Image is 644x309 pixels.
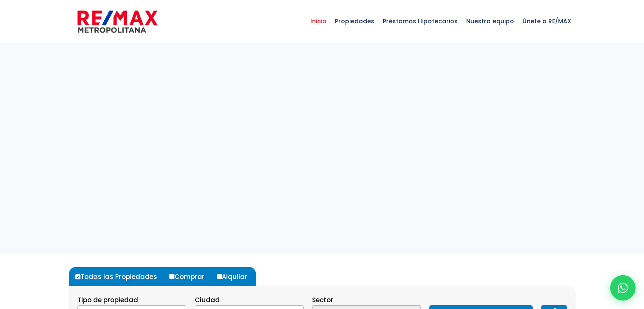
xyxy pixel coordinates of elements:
[462,8,518,34] span: Nuestro equipo
[379,8,462,34] span: Préstamos Hipotecarios
[73,267,166,286] label: Todas las Propiedades
[217,274,222,279] input: Alquilar
[77,295,138,304] span: Tipo de propiedad
[195,295,220,304] span: Ciudad
[167,267,213,286] label: Comprar
[331,8,379,34] span: Propiedades
[169,274,174,279] input: Comprar
[306,8,331,34] span: Inicio
[518,8,575,34] span: Únete a RE/MAX
[312,295,333,304] span: Sector
[215,267,256,286] label: Alquilar
[77,9,158,34] img: remax-metropolitana-logo
[75,274,80,279] input: Todas las Propiedades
